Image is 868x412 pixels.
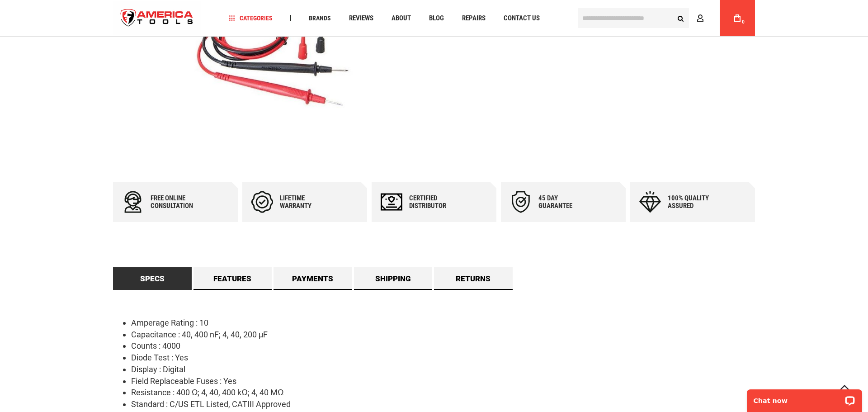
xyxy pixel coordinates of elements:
li: Resistance : 400 Ω; 4, 40, 400 kΩ; 4, 40 MΩ [131,387,755,398]
li: Standard : C/US ETL Listed, CATIII Approved [131,398,755,410]
a: Categories [225,12,277,24]
li: Counts : 4000 [131,340,755,352]
div: Lifetime warranty [280,194,334,210]
a: Payments [274,267,352,290]
a: Contact Us [500,12,544,24]
a: About [387,12,415,24]
div: 100% quality assured [668,194,722,210]
li: Amperage Rating : 10 [131,317,755,329]
a: Features [193,267,272,290]
div: Certified Distributor [409,194,463,210]
span: Blog [429,15,444,22]
a: store logo [113,1,201,35]
span: Repairs [462,15,486,22]
span: About [392,15,411,22]
span: Reviews [349,15,373,22]
div: Free online consultation [151,194,205,210]
span: Contact Us [504,15,540,22]
span: 0 [742,19,745,24]
li: Capacitance : 40, 400 nF; 4, 40, 200 μF [131,329,755,341]
li: Display : Digital [131,364,755,375]
a: Returns [434,267,513,290]
a: Shipping [354,267,433,290]
iframe: LiveChat chat widget [741,384,868,412]
li: Field Replaceable Fuses : Yes [131,375,755,387]
a: Repairs [458,12,490,24]
img: America Tools [113,1,201,35]
li: Diode Test : Yes [131,352,755,364]
div: 45 day Guarantee [538,194,593,210]
a: Blog [425,12,448,24]
a: Brands [305,12,335,24]
span: Brands [309,15,331,21]
span: Categories [229,15,273,21]
button: Search [672,9,689,27]
a: Specs [113,267,192,290]
a: Reviews [345,12,377,24]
